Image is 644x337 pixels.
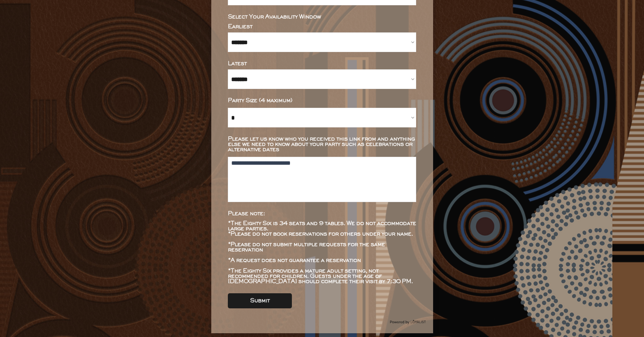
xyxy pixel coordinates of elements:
[228,61,416,66] div: Latest
[250,298,270,303] div: Submit
[390,318,426,326] img: Group%2048096278.svg
[228,14,416,20] div: Select Your Availability Window
[228,211,416,216] div: Please note:
[228,221,416,284] div: *The Eighty Six is 34 seats and 9 tables. We do not accommodate large parties. *Please do not boo...
[228,98,416,103] div: Party Size (4 maximum)
[228,136,416,152] div: Please let us know who you received this link from and anything else we need to know about your p...
[228,24,416,29] div: Earliest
